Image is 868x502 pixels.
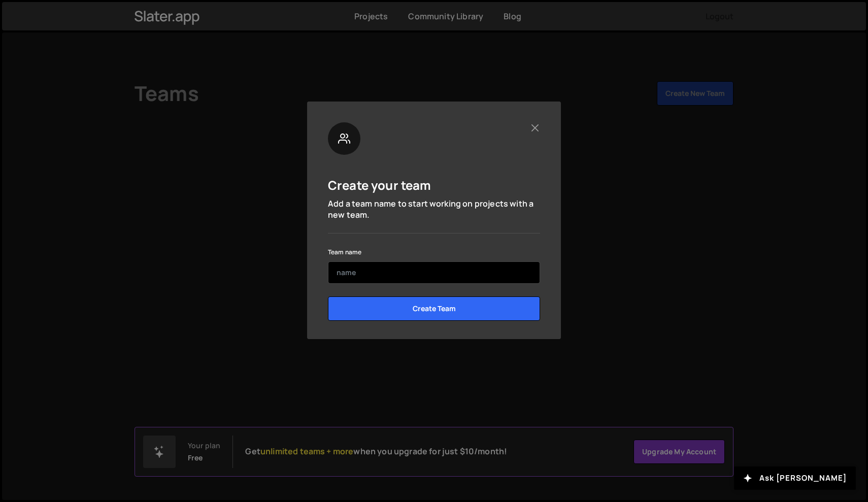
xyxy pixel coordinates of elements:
[734,466,856,490] button: Ask [PERSON_NAME]
[529,122,540,133] button: Close
[328,177,431,193] h5: Create your team
[328,261,540,284] input: name
[328,296,540,321] input: Create Team
[328,247,361,257] label: Team name
[328,198,540,221] p: Add a team name to start working on projects with a new team.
